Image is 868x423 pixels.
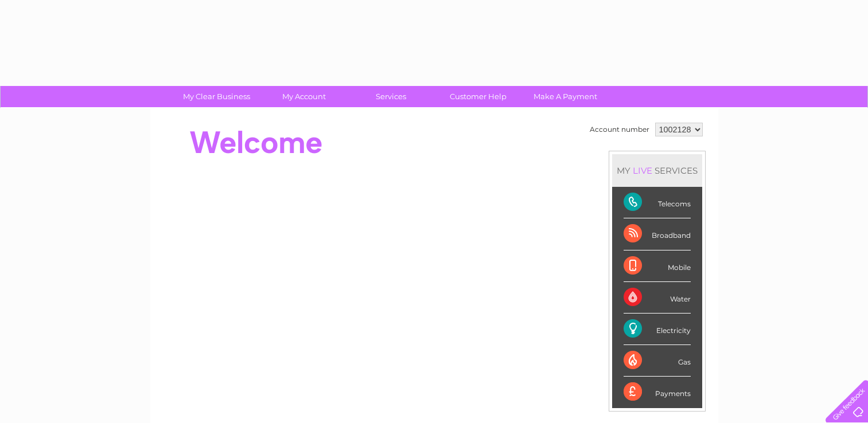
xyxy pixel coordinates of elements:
[624,345,691,377] div: Gas
[624,218,691,250] div: Broadband
[624,314,691,345] div: Electricity
[630,165,655,176] div: LIVE
[624,282,691,314] div: Water
[624,250,691,282] div: Mobile
[431,86,526,107] a: Customer Help
[256,86,351,107] a: My Account
[624,377,691,408] div: Payments
[518,86,613,107] a: Make A Payment
[344,86,438,107] a: Services
[612,154,702,187] div: MY SERVICES
[624,187,691,218] div: Telecoms
[169,86,264,107] a: My Clear Business
[587,120,652,139] td: Account number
